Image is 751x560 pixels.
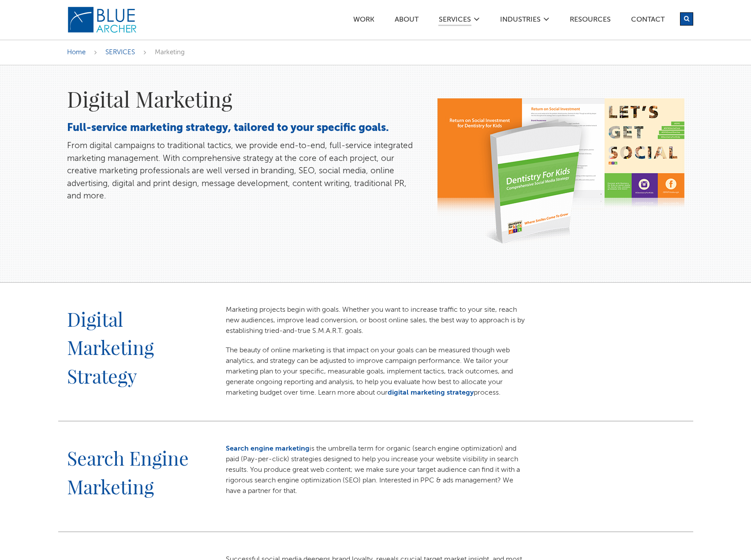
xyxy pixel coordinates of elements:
[353,16,375,26] a: Work
[500,16,541,26] a: Industries
[67,121,420,135] h3: Full-service marketing strategy, tailored to your specific goals.
[155,49,185,56] span: Marketing
[67,305,191,408] h2: Digital Marketing Strategy
[67,444,191,518] h2: Search Engine Marketing
[67,49,86,56] a: Home
[226,305,526,336] p: Marketing projects begin with goals. Whether you want to increase traffic to your site, reach new...
[388,389,474,396] a: digital marketing strategy
[226,345,526,398] p: The beauty of online marketing is that impact on your goals can be measured though web analytics,...
[394,16,419,26] a: ABOUT
[67,6,138,34] img: Blue Archer Logo
[226,444,526,497] p: is the umbrella term for organic (search engine optimization) and paid (Pay-per-click) strategies...
[438,16,471,26] a: SERVICES
[67,140,420,203] p: From digital campaigns to traditional tactics, we provide end-to-end, full-service integrated mar...
[67,85,420,112] h1: Digital Marketing
[105,49,135,56] a: SERVICES
[569,16,611,26] a: Resources
[631,16,665,26] a: Contact
[437,98,684,249] img: social%2Dstrategy%2Doptimized.png
[226,445,310,452] a: Search engine marketing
